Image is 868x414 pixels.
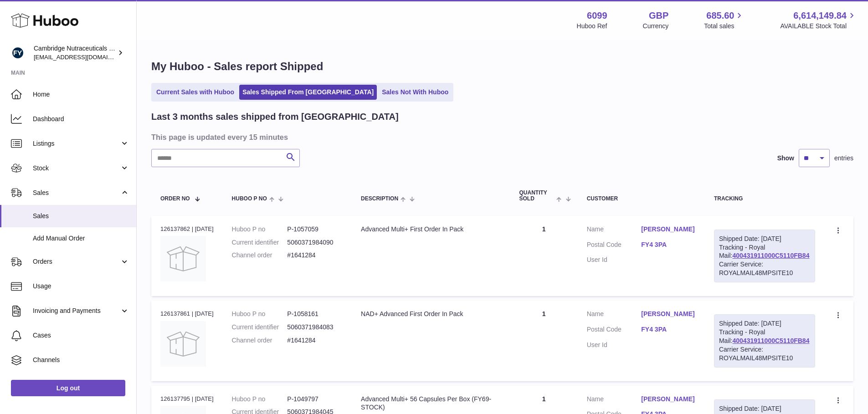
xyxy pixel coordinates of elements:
[587,10,607,22] strong: 6099
[151,132,851,142] h3: This page is updated every 15 minutes
[160,225,214,233] div: 126137862 | [DATE]
[160,321,206,367] img: no-photo.jpg
[33,282,129,291] span: Usage
[777,154,794,163] label: Show
[641,395,696,404] a: [PERSON_NAME]
[714,314,815,367] div: Tracking - Royal Mail:
[577,22,607,31] div: Huboo Ref
[780,10,857,31] a: 6,614,149.84 AVAILABLE Stock Total
[587,225,642,236] dt: Name
[287,238,343,247] dd: 5060371984090
[587,341,642,349] dt: User Id
[643,22,669,31] div: Currency
[706,10,734,22] span: 685.60
[834,154,853,163] span: entries
[719,260,810,277] div: Carrier Service: ROYALMAIL48MPSITE10
[239,85,377,100] a: Sales Shipped From [GEOGRAPHIC_DATA]
[33,356,129,364] span: Channels
[160,196,190,202] span: Order No
[587,310,642,321] dt: Name
[793,10,847,22] span: 6,614,149.84
[733,337,810,344] a: 400431911000C5110FB84
[33,164,120,173] span: Stock
[232,336,288,345] dt: Channel order
[287,225,343,234] dd: P-1057059
[33,212,129,220] span: Sales
[714,230,815,282] div: Tracking - Royal Mail:
[232,251,288,260] dt: Channel order
[160,236,206,281] img: no-photo.jpg
[33,90,129,99] span: Home
[587,256,642,264] dt: User Id
[33,115,129,123] span: Dashboard
[151,59,853,74] h1: My Huboo - Sales report Shipped
[232,238,288,247] dt: Current identifier
[232,395,288,404] dt: Huboo P no
[704,10,745,31] a: 685.60 Total sales
[641,325,696,334] a: FY4 3PA
[361,310,501,318] div: NAD+ Advanced First Order In Pack
[160,395,214,403] div: 126137795 | [DATE]
[641,240,696,249] a: FY4 3PA
[714,196,815,202] div: Tracking
[33,307,120,315] span: Invoicing and Payments
[510,216,578,296] td: 1
[287,395,343,404] dd: P-1049797
[587,240,642,251] dt: Postal Code
[287,251,343,260] dd: #1641284
[34,53,134,61] span: [EMAIL_ADDRESS][DOMAIN_NAME]
[641,225,696,234] a: [PERSON_NAME]
[287,310,343,318] dd: P-1058161
[33,331,129,340] span: Cases
[33,234,129,243] span: Add Manual Order
[719,235,810,243] div: Shipped Date: [DATE]
[33,139,120,148] span: Listings
[232,323,288,332] dt: Current identifier
[649,10,668,22] strong: GBP
[287,336,343,345] dd: #1641284
[287,323,343,332] dd: 5060371984083
[519,190,555,202] span: Quantity Sold
[510,301,578,381] td: 1
[11,380,125,396] a: Log out
[11,46,25,60] img: huboo@camnutra.com
[34,44,116,61] div: Cambridge Nutraceuticals Ltd
[361,395,501,412] div: Advanced Multi+ 56 Capsules Per Box (FY69-STOCK)
[780,22,857,31] span: AVAILABLE Stock Total
[704,22,745,31] span: Total sales
[587,325,642,336] dt: Postal Code
[232,225,288,234] dt: Huboo P no
[232,310,288,318] dt: Huboo P no
[361,225,501,234] div: Advanced Multi+ First Order In Pack
[232,196,267,202] span: Huboo P no
[33,189,120,197] span: Sales
[719,345,810,363] div: Carrier Service: ROYALMAIL48MPSITE10
[587,196,696,202] div: Customer
[719,404,810,413] div: Shipped Date: [DATE]
[160,310,214,318] div: 126137861 | [DATE]
[361,196,398,202] span: Description
[153,85,237,100] a: Current Sales with Huboo
[719,319,810,328] div: Shipped Date: [DATE]
[151,111,399,123] h2: Last 3 months sales shipped from [GEOGRAPHIC_DATA]
[33,257,120,266] span: Orders
[733,252,810,259] a: 400431911000C5110FB84
[587,395,642,406] dt: Name
[641,310,696,318] a: [PERSON_NAME]
[379,85,452,100] a: Sales Not With Huboo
